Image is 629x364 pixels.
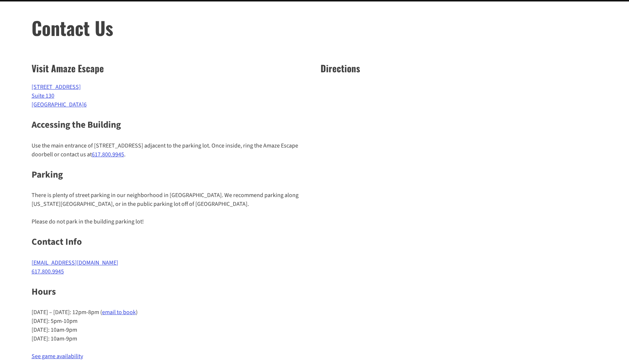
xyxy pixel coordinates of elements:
h3: Contact Info [32,235,309,249]
h3: Accessing the Building [32,118,309,132]
p: [DATE] – [DATE]: 12pm-8pm ( ) [DATE]: 5pm-10pm [DATE]: 10am-9pm [DATE]: 10am-9pm [32,308,309,361]
a: 617.800.9945 [92,150,124,159]
a: [EMAIL_ADDRESS][DOMAIN_NAME] [32,259,118,267]
h3: Hours [32,285,309,299]
p: Use the main entrance of [STREET_ADDRESS] adjacent to the parking lot. Once inside, ring the Amaz... [32,141,309,159]
h1: Contact Us [32,14,629,41]
a: email to book [102,308,136,316]
h3: Parking [32,168,309,182]
h2: Directions [321,61,598,75]
a: [STREET_ADDRESS]Suite 130[GEOGRAPHIC_DATA] [32,83,84,109]
p: Please do not park in the building parking lot! [32,217,309,226]
a: 6 [84,101,87,109]
a: 617.800.9945 [32,267,64,276]
p: There is plenty of street parking in our neighborhood in [GEOGRAPHIC_DATA]. We recommend parking ... [32,191,309,208]
a: See game availability [32,352,83,360]
h2: Visit Amaze Escape [32,61,309,75]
